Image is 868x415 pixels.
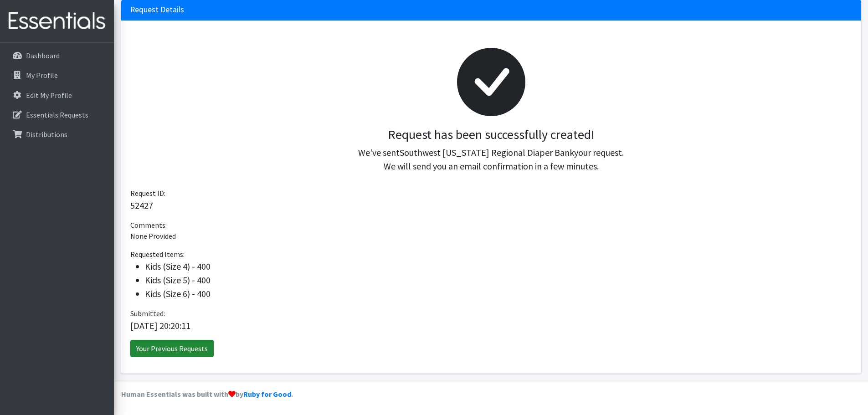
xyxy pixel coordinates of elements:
[130,189,165,198] span: Request ID:
[138,146,845,173] p: We've sent your request. We will send you an email confirmation in a few minutes.
[4,86,110,104] a: Edit My Profile
[4,6,110,36] img: HumanEssentials
[145,287,852,301] li: Kids (Size 6) - 400
[130,5,184,15] h3: Request Details
[4,125,110,143] a: Distributions
[121,389,293,399] strong: Human Essentials was built with by .
[4,106,110,124] a: Essentials Requests
[26,51,60,60] p: Dashboard
[130,220,167,230] span: Comments:
[130,199,852,212] p: 52427
[130,340,214,357] a: Your Previous Requests
[138,127,845,143] h3: Request has been successfully created!
[26,71,58,80] p: My Profile
[145,260,852,273] li: Kids (Size 4) - 400
[4,66,110,84] a: My Profile
[145,273,852,287] li: Kids (Size 5) - 400
[26,110,88,119] p: Essentials Requests
[130,309,165,318] span: Submitted:
[130,319,852,333] p: [DATE] 20:20:11
[243,389,291,399] a: Ruby for Good
[400,147,574,158] span: Southwest [US_STATE] Regional Diaper Bank
[130,231,176,241] span: None Provided
[130,250,185,259] span: Requested Items:
[26,91,72,100] p: Edit My Profile
[4,46,110,65] a: Dashboard
[26,130,67,139] p: Distributions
